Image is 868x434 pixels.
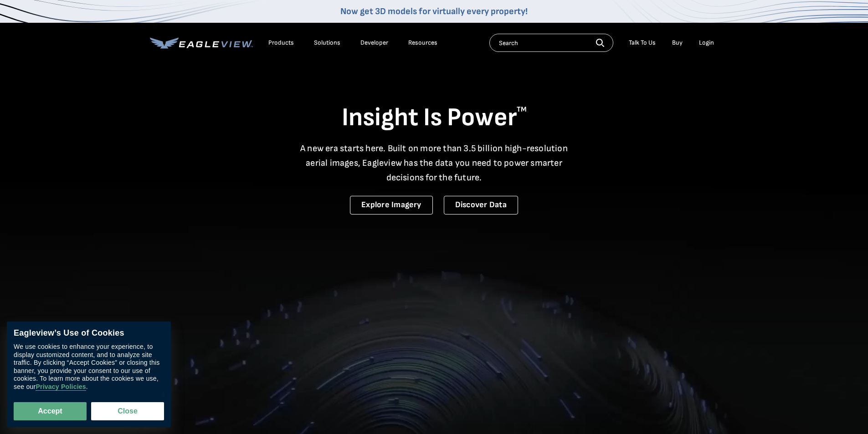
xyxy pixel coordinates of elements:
[350,196,433,214] a: Explore Imagery
[699,39,714,47] div: Login
[295,141,574,185] p: A new era starts here. Built on more than 3.5 billion high-resolution aerial images, Eagleview ha...
[629,39,656,47] div: Talk To Us
[314,39,340,47] div: Solutions
[268,39,294,47] div: Products
[444,196,518,214] a: Discover Data
[36,383,86,391] a: Privacy Policies
[408,39,437,47] div: Resources
[14,402,87,420] button: Accept
[360,39,388,47] a: Developer
[489,34,613,52] input: Search
[91,402,164,420] button: Close
[672,39,683,47] a: Buy
[14,328,164,338] div: Eagleview’s Use of Cookies
[517,105,527,114] sup: TM
[14,343,164,391] div: We use cookies to enhance your experience, to display customized content, and to analyze site tra...
[340,6,528,17] a: Now get 3D models for virtually every property!
[150,102,719,134] h1: Insight Is Power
